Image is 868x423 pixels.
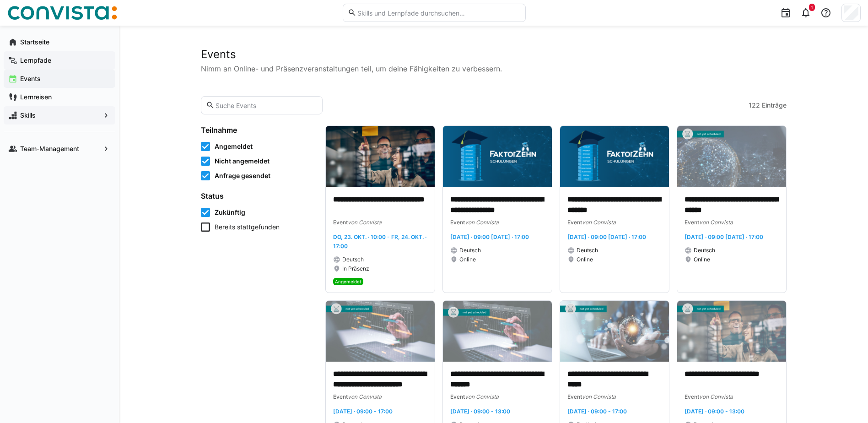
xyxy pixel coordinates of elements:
[567,408,627,415] span: [DATE] · 09:00 - 17:00
[567,393,582,400] span: Event
[333,233,426,249] span: Do, 23. Okt. · 10:00 - Fr, 24. Okt. · 17:00
[215,157,270,166] span: Nicht angemeldet
[677,301,786,362] img: image
[560,301,669,362] img: image
[215,208,245,217] span: Zukünftig
[333,393,348,400] span: Event
[333,408,393,415] span: [DATE] · 09:00 - 17:00
[201,191,314,201] h4: Status
[762,101,787,110] span: Einträge
[348,219,382,226] span: von Convista
[342,265,369,272] span: In Präsenz
[685,408,744,415] span: [DATE] · 09:00 - 13:00
[567,219,582,226] span: Event
[465,219,499,226] span: von Convista
[215,171,270,180] span: Anfrage gesendet
[582,219,616,226] span: von Convista
[201,48,787,61] h2: Events
[450,393,465,400] span: Event
[326,126,435,187] img: image
[694,256,710,263] span: Online
[443,126,552,187] img: image
[215,101,318,109] input: Suche Events
[582,393,616,400] span: von Convista
[685,219,699,226] span: Event
[333,219,348,226] span: Event
[201,63,787,74] p: Nimm an Online- und Präsenzveranstaltungen teil, um deine Fähigkeiten zu verbessern.
[459,256,476,263] span: Online
[567,233,646,240] span: [DATE] · 09:00 [DATE] · 17:00
[685,233,763,240] span: [DATE] · 09:00 [DATE] · 17:00
[450,408,510,415] span: [DATE] · 09:00 - 13:00
[699,393,733,400] span: von Convista
[326,301,435,362] img: image
[356,9,520,17] input: Skills und Lernpfade durchsuchen…
[465,393,499,400] span: von Convista
[577,256,593,263] span: Online
[201,125,314,135] h4: Teilnahme
[811,5,813,10] span: 1
[577,247,598,254] span: Deutsch
[685,393,699,400] span: Event
[342,256,364,263] span: Deutsch
[348,393,382,400] span: von Convista
[699,219,733,226] span: von Convista
[215,222,280,232] span: Bereits stattgefunden
[560,126,669,187] img: image
[450,219,465,226] span: Event
[450,233,529,240] span: [DATE] · 09:00 [DATE] · 17:00
[335,279,361,284] span: Angemeldet
[749,101,760,110] span: 122
[215,142,253,151] span: Angemeldet
[694,247,715,254] span: Deutsch
[443,301,552,362] img: image
[677,126,786,187] img: image
[459,247,481,254] span: Deutsch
